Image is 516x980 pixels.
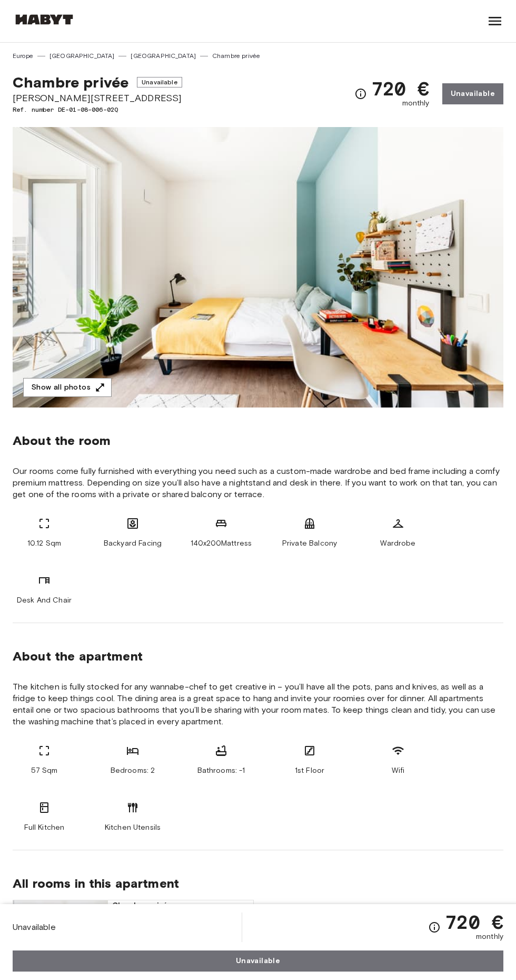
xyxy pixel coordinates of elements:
span: Kitchen Utensils [105,822,161,833]
svg: Check cost overview for full price breakdown. Please note that discounts apply to new joiners onl... [354,88,367,100]
a: Marketing picture of unit DE-01-08-006-01QPrevious imagePrevious imageChambre privée14.75 Sqm21st... [13,900,254,964]
span: 720 € [445,913,503,932]
span: The kitchen is fully stocked for any wannabe-chef to get creative in – you’ll have all the pots, ... [13,681,503,727]
span: 140x200Mattress [191,538,252,549]
svg: Check cost overview for full price breakdown. Please note that discounts apply to new joiners onl... [428,921,441,934]
span: Unavailable [13,921,56,933]
span: Unavailable [137,77,182,88]
button: Show all photos [23,378,112,397]
span: Chambre privée [13,73,128,91]
img: Habyt [13,14,76,25]
span: Our rooms come fully furnished with everything you need such as a custom-made wardrobe and bed fr... [13,465,503,500]
span: 57 Sqm [31,765,58,776]
a: [GEOGRAPHIC_DATA] [49,51,115,61]
span: Desk And Chair [17,595,72,606]
span: Private Balcony [282,538,337,549]
span: About the apartment [13,648,143,664]
a: Europe [13,51,33,61]
span: Bathrooms: -1 [197,765,245,776]
span: Full Kitchen [24,822,65,833]
span: Bedrooms: 2 [111,765,155,776]
span: Chambre privée [112,900,249,911]
span: monthly [476,932,503,942]
span: All rooms in this apartment [13,876,503,891]
span: Wifi [392,765,405,776]
span: 720 € [371,79,430,98]
span: Backyard Facing [104,538,162,549]
span: Ref. number DE-01-08-006-02Q [13,105,182,114]
img: Marketing picture of unit DE-01-08-006-02Q [13,127,503,407]
img: Marketing picture of unit DE-01-08-006-01Q [13,900,108,964]
a: Chambre privée [212,51,260,61]
a: [GEOGRAPHIC_DATA] [131,51,196,61]
span: [PERSON_NAME][STREET_ADDRESS] [13,91,182,105]
span: About the room [13,433,503,449]
span: monthly [402,98,430,109]
span: Wardrobe [380,538,415,549]
span: 1st Floor [295,765,324,776]
span: 10.12 Sqm [27,538,61,549]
